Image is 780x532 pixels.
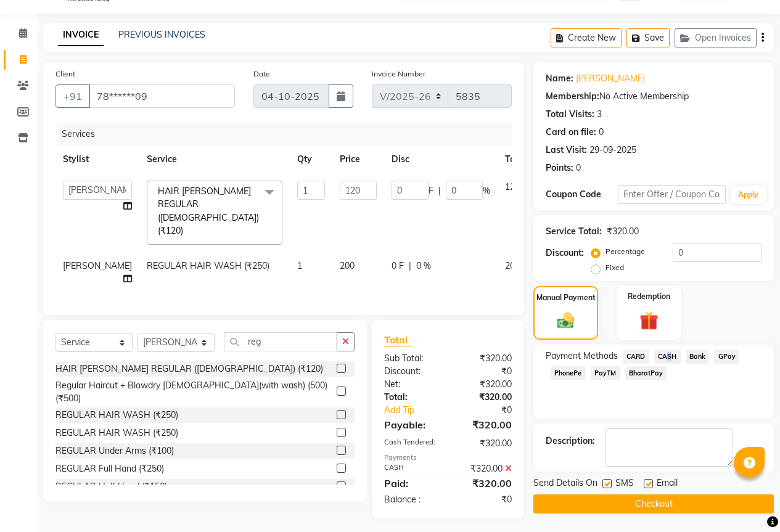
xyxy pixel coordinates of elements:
[55,145,139,173] th: Stylist
[375,417,448,432] div: Payable:
[448,352,521,365] div: ₹320.00
[628,291,670,302] label: Redemption
[375,352,448,365] div: Sub Total:
[533,494,774,514] button: Checkout
[618,185,726,204] input: Enter Offer / Coupon Code
[409,260,411,272] span: |
[505,260,520,271] span: 200
[375,378,448,391] div: Net:
[714,350,739,364] span: GPay
[55,409,178,422] div: REGULAR HAIR WASH (₹250)
[375,391,448,404] div: Total:
[536,292,596,303] label: Manual Payment
[55,444,174,457] div: REGULAR Under Arms (₹100)
[372,68,425,80] label: Invoice Number
[591,366,620,380] span: PayTM
[340,260,355,271] span: 200
[55,362,323,375] div: HAIR [PERSON_NAME] REGULAR ([DEMOGRAPHIC_DATA]) (₹120)
[290,145,332,173] th: Qty
[483,184,490,197] span: %
[416,260,431,272] span: 0 %
[505,181,520,192] span: 120
[224,332,337,351] input: Search or Scan
[55,379,332,405] div: Regular Haircut + Blowdry [DEMOGRAPHIC_DATA](with wash) (500) (₹500)
[606,246,645,257] label: Percentage
[576,162,581,174] div: 0
[55,427,178,440] div: REGULAR HAIR WASH (₹250)
[55,84,90,108] button: +91
[63,260,132,271] span: [PERSON_NAME]
[448,365,521,378] div: ₹0
[429,184,433,197] span: F
[448,462,521,475] div: ₹320.00
[375,437,448,450] div: Cash Tendered:
[498,145,533,173] th: Total
[654,350,681,364] span: CASH
[626,28,670,47] button: Save
[58,24,104,46] a: INVOICE
[384,145,498,173] th: Disc
[546,225,602,238] div: Service Total:
[546,90,599,103] div: Membership:
[657,477,678,492] span: Email
[375,476,448,491] div: Paid:
[634,309,664,332] img: _gift.svg
[576,72,645,85] a: [PERSON_NAME]
[55,480,167,493] div: REGULAR Half Hand (₹150)
[686,350,710,364] span: Bank
[384,334,413,346] span: Total
[448,437,521,450] div: ₹320.00
[118,29,205,40] a: PREVIOUS INVOICES
[552,311,580,330] img: _cash.svg
[551,366,586,380] span: PhonePe
[675,28,757,47] button: Open Invoices
[615,477,634,492] span: SMS
[375,462,448,475] div: CASH
[625,366,667,380] span: BharatPay
[57,123,521,145] div: Services
[623,350,649,364] span: CARD
[375,365,448,378] div: Discount:
[253,68,270,80] label: Date
[546,188,618,201] div: Coupon Code
[448,391,521,404] div: ₹320.00
[546,435,595,448] div: Description:
[448,417,521,432] div: ₹320.00
[460,404,521,417] div: ₹0
[597,108,602,121] div: 3
[546,162,573,174] div: Points:
[392,260,404,272] span: 0 F
[546,247,584,260] div: Discount:
[546,144,587,157] div: Last Visit:
[546,350,618,362] span: Payment Methods
[297,260,302,271] span: 1
[375,493,448,506] div: Balance :
[139,145,290,173] th: Service
[546,126,596,139] div: Card on file:
[158,186,259,236] span: HAIR [PERSON_NAME] REGULAR ([DEMOGRAPHIC_DATA]) (₹120)
[55,462,164,475] div: REGULAR Full Hand (₹250)
[89,84,235,108] input: Search by Name/Mobile/Email/Code
[551,28,622,47] button: Create New
[448,378,521,391] div: ₹320.00
[448,476,521,491] div: ₹320.00
[448,493,521,506] div: ₹0
[731,186,766,204] button: Apply
[332,145,384,173] th: Price
[375,404,460,417] a: Add Tip
[533,477,597,492] span: Send Details On
[546,72,573,85] div: Name:
[183,225,189,236] a: x
[607,225,639,238] div: ₹320.00
[55,68,75,80] label: Client
[606,262,624,273] label: Fixed
[147,260,269,271] span: REGULAR HAIR WASH (₹250)
[589,144,636,157] div: 29-09-2025
[546,90,762,103] div: No Active Membership
[384,452,512,463] div: Payments
[546,108,594,121] div: Total Visits:
[438,184,441,197] span: |
[599,126,604,139] div: 0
